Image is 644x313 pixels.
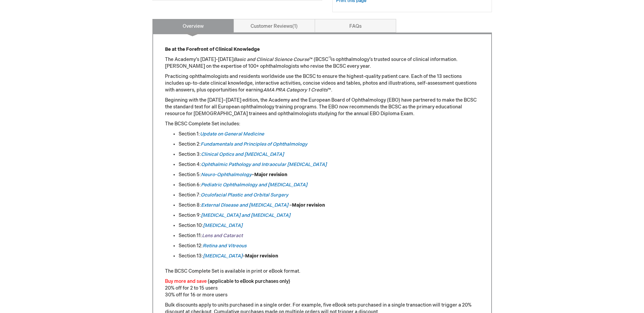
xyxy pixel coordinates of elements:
[179,202,479,209] li: Section 8: –
[245,253,278,259] strong: Major revision
[292,23,298,29] span: 1
[179,212,479,219] li: Section 9:
[201,202,288,208] a: External Disease and [MEDICAL_DATA]
[179,151,479,158] li: Section 3:
[179,253,479,259] li: Section 13: –
[165,56,479,70] p: The Academy’s [DATE]-[DATE] ™ (BCSC is ophthalmology’s trusted source of clinical information. [P...
[234,19,315,33] a: Customer Reviews1
[201,172,252,178] a: Neuro-Ophthalmology
[315,19,396,33] a: FAQs
[254,172,287,178] strong: Major revision
[201,192,288,198] a: Oculofacial Plastic and Orbital Surgery
[202,233,243,238] a: Lens and Cataract
[292,202,325,208] strong: Major revision
[201,212,290,218] a: [MEDICAL_DATA] and [MEDICAL_DATA]
[165,278,479,298] p: 20% off for 2 to 15 users 30% off for 16 or more users
[201,141,307,147] a: Fundamentals and Principles of Ophthalmology
[201,151,284,157] a: Clinical Optics and [MEDICAL_DATA]
[165,268,479,275] p: The BCSC Complete Set is available in print or eBook format.
[179,192,479,199] li: Section 7:
[200,131,264,137] a: Update on General Medicine
[165,46,260,52] strong: Be at the Forefront of Clinical Knowledge
[165,121,479,127] p: The BCSC Complete Set includes:
[208,278,290,284] font: (applicable to eBook purchases only)
[328,56,331,60] sup: ®)
[263,87,328,93] em: AMA PRA Category 1 Credits
[165,97,479,117] p: Beginning with the [DATE]–[DATE] edition, the Academy and the European Board of Ophthalmology (EB...
[179,131,479,138] li: Section 1:
[179,141,479,148] li: Section 2:
[179,222,479,229] li: Section 10:
[179,182,479,188] li: Section 6:
[179,161,479,168] li: Section 4:
[201,162,327,167] a: Ophthalmic Pathology and Intraocular [MEDICAL_DATA]
[179,232,479,239] li: Section 11:
[152,19,234,33] a: Overview
[234,57,309,62] em: Basic and Clinical Science Course
[165,278,207,284] font: Buy more and save
[165,73,479,93] p: Practicing ophthalmologists and residents worldwide use the BCSC to ensure the highest-quality pa...
[203,243,246,249] a: Retina and Vitreous
[179,243,479,249] li: Section 12:
[201,182,307,188] a: Pediatric Ophthalmology and [MEDICAL_DATA]
[203,223,242,228] a: [MEDICAL_DATA]
[203,253,242,259] a: [MEDICAL_DATA]
[179,171,479,178] li: Section 5: –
